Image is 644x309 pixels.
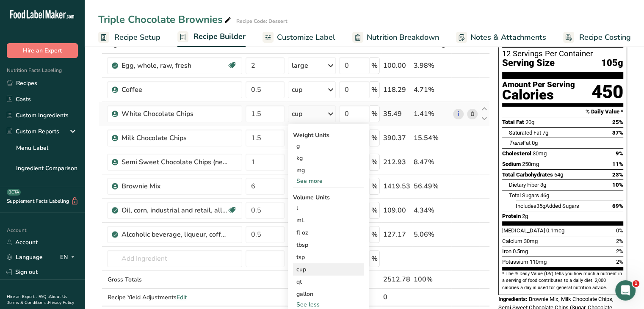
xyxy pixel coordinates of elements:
button: Upload attachment [40,244,47,251]
div: 118.29 [383,85,410,95]
span: 7g [542,130,548,136]
div: Egg, whole, raw, fresh [121,61,227,71]
span: Total Fat [502,119,524,125]
span: 0.5mg [513,248,528,254]
div: gallon [296,290,361,298]
span: Notes & Attachments [470,32,546,43]
p: Active [41,11,58,19]
div: Recipe Code: Dessert [236,17,287,25]
button: Hire an Expert [7,43,78,58]
div: I understand that we can add it - we have done so. The verfied user ingredient just does NOT seem... [30,115,163,158]
input: Add Ingredient [107,250,242,267]
span: Sodium [502,161,521,167]
span: Saturated Fat [509,130,541,136]
div: tbsp [296,240,361,249]
span: 23% [612,171,623,178]
span: Ingredients: [498,296,528,302]
a: Recipe Builder [177,27,246,47]
div: 8.47% [414,157,450,167]
span: 250mg [522,161,539,167]
span: 2% [616,238,623,244]
span: 30mg [533,150,547,157]
a: Privacy Policy [48,300,74,306]
div: Here is a video tutorial for your reference: [14,86,132,103]
div: The ingredients added by verified users are based on common averages, not specific brands. You ca... [7,165,139,216]
span: 0.1mcg [546,227,564,234]
div: 12 Servings Per Container [502,50,623,58]
div: The ingredients added by verified users are based on common averages, not specific brands. You ca... [14,170,132,211]
span: 2g [522,213,528,219]
div: Volume Units [293,193,364,202]
div: l [296,204,361,212]
a: Terms & Conditions . [7,300,48,306]
textarea: Message… [7,226,162,241]
img: Profile image for Rachelle [24,5,38,18]
div: tsp [296,253,361,262]
a: Language [7,250,43,265]
span: Calcium [502,238,522,244]
a: Customize Label [263,28,335,47]
span: 11% [612,161,623,167]
div: cup [296,265,361,274]
div: 4.71% [414,85,450,95]
div: Weight Units [293,131,364,140]
span: [MEDICAL_DATA] [502,227,545,234]
div: Custom Reports [7,127,59,136]
span: Recipe Setup [114,32,160,43]
span: 30mg [524,238,538,244]
span: 3g [540,182,546,188]
div: Here is a video tutorial for your reference:[URL][DOMAIN_NAME] [7,81,139,108]
div: Semi Sweet Chocolate Chips (nestle) [121,157,227,167]
span: 46g [540,192,549,199]
span: 2% [616,248,623,254]
div: 100% [414,274,450,284]
div: See more [293,177,364,185]
a: Notes & Attachments [456,28,546,47]
div: EN [60,252,78,262]
div: 15.54% [414,133,450,143]
span: 37% [612,130,623,136]
a: i [453,109,464,119]
span: Serving Size [502,58,555,69]
button: Send a message… [145,241,159,254]
div: large [292,61,308,71]
div: fl oz [296,228,361,237]
span: 69% [612,203,623,209]
a: [URL][DOMAIN_NAME] [44,95,110,102]
div: Rachelle says… [7,29,163,81]
div: 3.98% [414,61,450,71]
span: Iron [502,248,511,254]
button: go back [6,3,22,19]
div: 212.93 [383,157,410,167]
span: Recipe Costing [579,32,631,43]
span: 25% [612,119,623,125]
div: cup [292,109,302,119]
span: 0% [616,227,623,234]
span: 20g [525,119,534,125]
div: g [293,140,364,152]
a: FAQ . [39,294,49,300]
div: 1.41% [414,109,450,119]
span: Total Carbohydrates [502,171,553,178]
div: 2512.78 [383,274,410,284]
span: Dietary Fiber [509,182,539,188]
span: 35g [536,203,545,209]
button: Emoji picker [13,244,20,251]
div: Brownie Mix [121,181,227,191]
span: 64g [554,171,563,178]
div: qt [296,277,361,286]
span: Fat [509,140,531,146]
i: Trans [509,140,523,146]
span: 1 [633,280,639,287]
div: Amount Per Serving [502,81,575,89]
span: 0g [532,140,538,146]
div: Rachelle says… [7,81,163,115]
div: Gross Totals [107,275,242,284]
span: 110mg [530,259,547,265]
iframe: Intercom live chat [615,280,636,301]
div: Rachelle says… [7,165,163,232]
h1: [PERSON_NAME] [41,4,96,11]
div: I understand that we can add it - we have done so. The verfied user ingredient just does NOT seem... [37,120,156,153]
div: Alcoholic beverage, liqueur, coffee, 53 proof [121,229,227,240]
h1: Nutrition Facts [502,9,623,48]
